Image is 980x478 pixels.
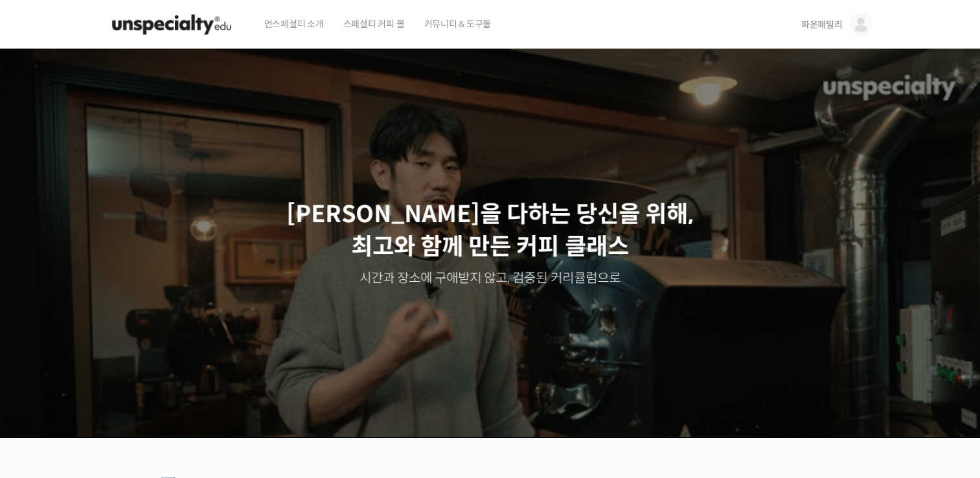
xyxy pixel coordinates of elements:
[200,390,216,400] span: 설정
[167,370,249,403] a: 설정
[13,269,968,288] p: 시간과 장소에 구애받지 않고, 검증된 커리큘럼으로
[119,391,134,401] span: 대화
[85,370,167,403] a: 대화
[13,198,968,264] p: [PERSON_NAME]을 다하는 당신을 위해, 최고와 함께 만든 커피 클래스
[41,390,49,400] span: 홈
[4,370,85,403] a: 홈
[801,19,843,30] span: 파운패밀리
